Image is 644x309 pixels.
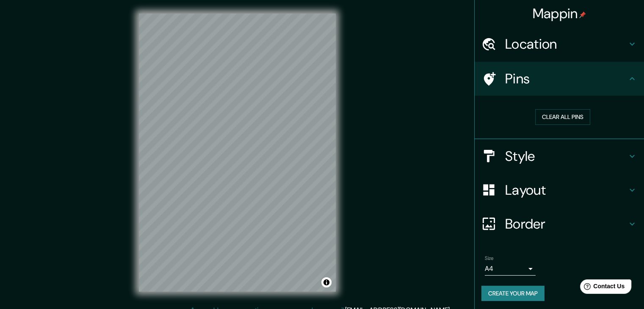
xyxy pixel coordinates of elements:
div: Border [475,207,644,241]
h4: Mappin [533,5,586,22]
div: A4 [485,262,536,276]
button: Toggle attribution [321,277,332,287]
h4: Border [505,215,627,232]
h4: Location [505,36,627,52]
div: Layout [475,173,644,207]
h4: Pins [505,70,627,87]
div: Location [475,27,644,61]
iframe: Help widget launcher [569,276,635,300]
div: Style [475,139,644,173]
button: Create your map [481,286,544,301]
div: Pins [475,62,644,96]
h4: Style [505,148,627,165]
h4: Layout [505,182,627,199]
label: Size [485,254,494,262]
canvas: Map [139,14,336,292]
img: pin-icon.png [579,11,586,18]
button: Clear all pins [535,109,590,125]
